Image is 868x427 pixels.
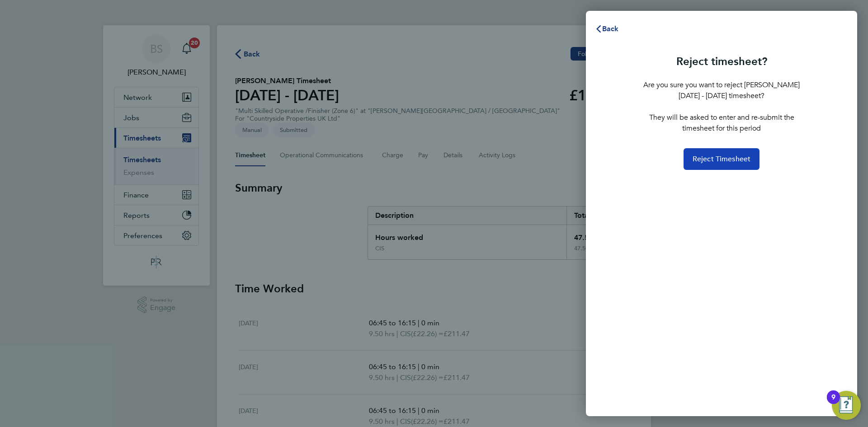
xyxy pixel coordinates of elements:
span: Reject Timesheet [693,155,751,164]
span: Back [602,24,619,33]
button: Reject Timesheet [684,148,760,170]
p: Are you sure you want to reject [PERSON_NAME] [DATE] - [DATE] timesheet? [642,80,801,101]
div: 9 [831,397,835,409]
h3: Reject timesheet? [642,54,801,69]
p: They will be asked to enter and re-submit the timesheet for this period [642,112,801,134]
button: Open Resource Center, 9 new notifications [832,391,861,420]
button: Back [586,20,628,38]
